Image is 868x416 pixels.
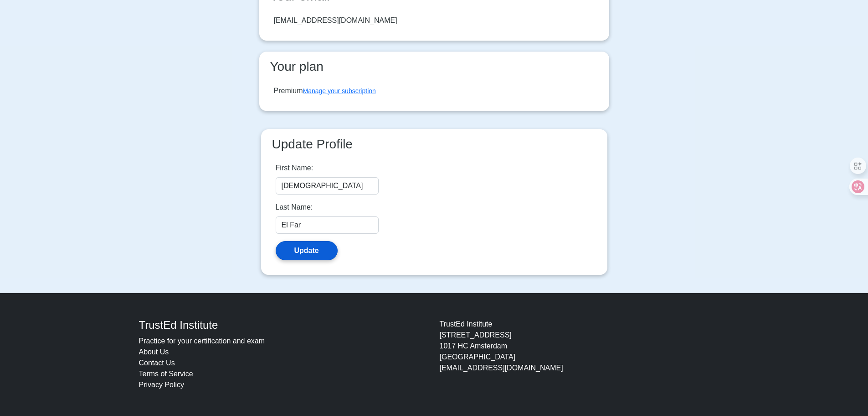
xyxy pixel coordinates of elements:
[139,337,265,345] a: Practice for your certification and exam
[274,15,397,26] div: [EMAIL_ADDRESS][DOMAIN_NAME]
[267,59,602,74] h3: Your plan
[274,85,376,96] div: Premium
[268,137,600,152] h3: Update Profile
[276,241,338,260] button: Update
[139,370,193,378] a: Terms of Service
[139,381,185,389] a: Privacy Policy
[303,87,376,95] a: Manage your subscription
[434,319,735,390] div: TrustEd Institute [STREET_ADDRESS] 1017 HC Amsterdam [GEOGRAPHIC_DATA] [EMAIL_ADDRESS][DOMAIN_NAME]
[276,202,313,213] label: Last Name:
[139,359,175,367] a: Contact Us
[139,319,429,332] h4: TrustEd Institute
[139,348,169,356] a: About Us
[276,163,313,174] label: First Name:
